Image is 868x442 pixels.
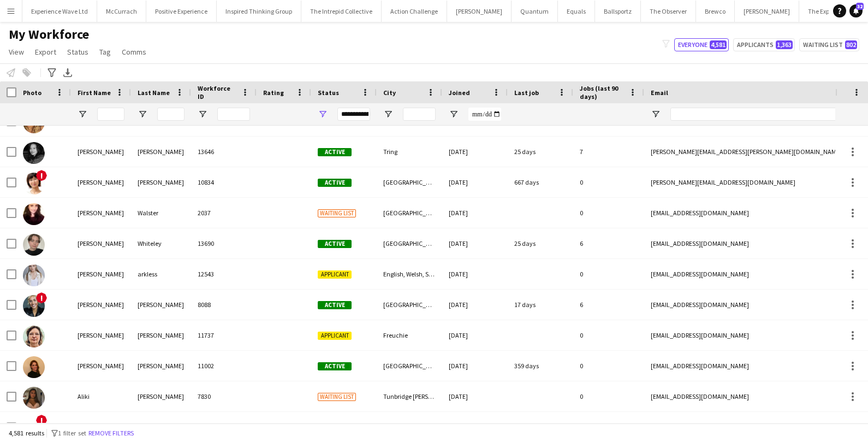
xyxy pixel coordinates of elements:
div: Whiteley [131,228,191,258]
div: [DATE] [442,381,508,411]
span: Status [67,47,88,57]
button: Open Filter Menu [318,109,328,119]
div: 0 [573,198,644,228]
span: ! [36,415,47,426]
div: 25 days [508,228,573,258]
button: Remove filters [86,427,136,439]
button: Everyone4,581 [674,38,729,51]
div: Walster [131,198,191,228]
div: 6 [573,290,644,320]
span: Waiting list [318,393,356,401]
div: 7830 [191,381,257,411]
a: Export [31,45,61,59]
div: [PERSON_NAME] [131,167,191,197]
span: Jobs (last 90 days) [580,84,625,101]
span: First Name [78,89,111,97]
span: 802 [845,40,857,49]
div: [EMAIL_ADDRESS][DOMAIN_NAME] [644,290,863,320]
img: Alice Walster [23,203,45,225]
a: View [4,45,28,59]
button: Open Filter Menu [198,109,207,119]
div: [PERSON_NAME] [71,167,131,197]
div: English, Welsh, Scottish, Northern Irish or [DEMOGRAPHIC_DATA] [377,259,442,289]
span: Active [318,240,352,248]
div: [PERSON_NAME] [131,290,191,320]
span: 4,581 [710,40,727,49]
div: [EMAIL_ADDRESS][DOMAIN_NAME] [644,198,863,228]
div: [EMAIL_ADDRESS][DOMAIN_NAME] [644,351,863,381]
span: Email [651,89,668,97]
span: Export [35,47,56,57]
span: ! [36,292,47,303]
div: [GEOGRAPHIC_DATA] [377,290,442,320]
a: Tag [95,45,115,59]
div: 13646 [191,137,257,167]
div: Tring [377,137,442,167]
div: [DATE] [442,198,508,228]
div: 0 [573,320,644,350]
div: [DATE] [442,228,508,258]
button: Open Filter Menu [78,109,87,119]
div: [GEOGRAPHIC_DATA] [377,198,442,228]
input: Last Name Filter Input [157,108,185,121]
div: Aliki [71,381,131,411]
div: 0 [573,381,644,411]
button: Open Filter Menu [651,109,661,119]
button: Open Filter Menu [383,109,393,119]
img: alicia arkless [23,264,45,286]
span: Last Name [138,89,170,97]
button: [PERSON_NAME] [735,1,799,22]
app-action-btn: Export XLSX [61,66,74,79]
img: Alicia Hendrick [23,326,45,347]
div: Freuchie [377,320,442,350]
span: 32 [856,3,864,10]
span: 1,363 [776,40,793,49]
div: 10834 [191,167,257,197]
a: 32 [849,4,863,17]
span: Active [318,362,352,370]
span: Comms [122,47,146,57]
div: 13690 [191,228,257,258]
input: First Name Filter Input [97,108,124,121]
img: Alice Whiteley [23,234,45,256]
img: Alice Thoma [23,142,45,164]
div: 0 [573,412,644,442]
div: [PERSON_NAME][EMAIL_ADDRESS][DOMAIN_NAME] [644,167,863,197]
div: [PERSON_NAME] [71,290,131,320]
div: [GEOGRAPHIC_DATA] [377,167,442,197]
span: Applicant [318,332,352,340]
div: Horova [131,412,191,442]
img: Alina Horova [23,417,45,439]
div: [PERSON_NAME][EMAIL_ADDRESS][PERSON_NAME][DOMAIN_NAME] [644,137,863,167]
a: Comms [117,45,151,59]
div: [GEOGRAPHIC_DATA] [377,228,442,258]
div: [PERSON_NAME] [71,351,131,381]
span: My Workforce [9,26,89,43]
input: Joined Filter Input [468,108,501,121]
div: [EMAIL_ADDRESS][DOMAIN_NAME] [644,259,863,289]
span: Photo [23,89,41,97]
div: 13183 [191,412,257,442]
span: Active [318,301,352,309]
div: [DATE] [442,351,508,381]
div: 0 [573,259,644,289]
img: Aliki Hewett [23,387,45,409]
div: 25 days [508,137,573,167]
div: 667 days [508,167,573,197]
button: Equals [558,1,595,22]
button: The Observer [641,1,696,22]
div: 2037 [191,198,257,228]
div: [PERSON_NAME] [131,137,191,167]
div: 12543 [191,259,257,289]
span: City [383,89,396,97]
button: Inspired Thinking Group [217,1,301,22]
input: Email Filter Input [670,108,856,121]
div: [DATE] [442,259,508,289]
button: McCurrach [97,1,146,22]
div: arkless [131,259,191,289]
div: 17 days [508,290,573,320]
div: 11737 [191,320,257,350]
img: Alicia Martinez [23,356,45,378]
div: [PERSON_NAME] [131,351,191,381]
div: [GEOGRAPHIC_DATA] [377,351,442,381]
